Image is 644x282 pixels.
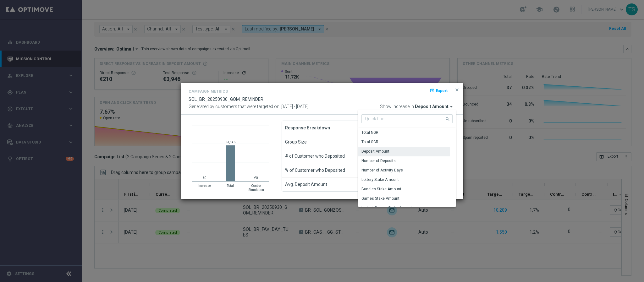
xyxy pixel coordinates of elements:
span: % of Customer who Deposited [285,163,345,177]
div: Press SPACE to deselect this row. [358,147,450,156]
i: arrow_drop_down [449,104,454,110]
div: Press SPACE to select this row. [358,138,450,147]
text: Control Simulation [248,184,264,192]
div: Press SPACE to select this row. [358,128,450,138]
div: Press SPACE to select this row. [358,194,450,203]
span: Deposit Amount [415,104,449,110]
text: €0 [203,176,206,180]
div: Total GGR [361,139,378,145]
span: # of Customer who Deposited [285,149,345,163]
span: Export [436,88,448,93]
text: Increase [198,184,211,187]
span: SOL_BR_20250930_GOM_REMINDER [189,97,263,102]
text: Total [227,184,234,187]
div: Press SPACE to select this row. [358,156,450,166]
div: Lottery Stake Amount [361,177,399,182]
div: Deposit Amount [361,149,389,154]
div: Press SPACE to select this row. [358,175,450,185]
div: Press SPACE to select this row. [358,185,450,194]
i: search [445,115,451,122]
button: Deposit Amount arrow_drop_down [415,104,456,110]
span: close [454,87,460,92]
input: Quick find [361,114,453,123]
div: Number of Activity Days [361,167,403,173]
span: Group Size [285,135,307,149]
text: €0 [254,176,258,180]
text: €3,846 [226,140,235,144]
div: Instant Games Stake Amount [361,205,413,211]
span: Generated by customers that were targeted on [189,104,279,109]
div: Games Stake Amount [361,196,399,201]
div: Press SPACE to select this row. [358,203,450,213]
div: Bundles Stake Amount [361,186,401,192]
button: open_in_browser Export [429,87,448,94]
span: Avg. Deposit Amount [285,177,327,191]
span: Response Breakdown [285,121,330,135]
span: Show increase in [380,104,414,110]
i: open_in_browser [430,88,435,93]
div: Number of Deposits [361,158,396,164]
span: [DATE] - [DATE] [280,104,309,109]
div: Total NGR [361,130,378,135]
div: Press SPACE to select this row. [358,166,450,175]
h4: Campaign Metrics [189,89,228,94]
